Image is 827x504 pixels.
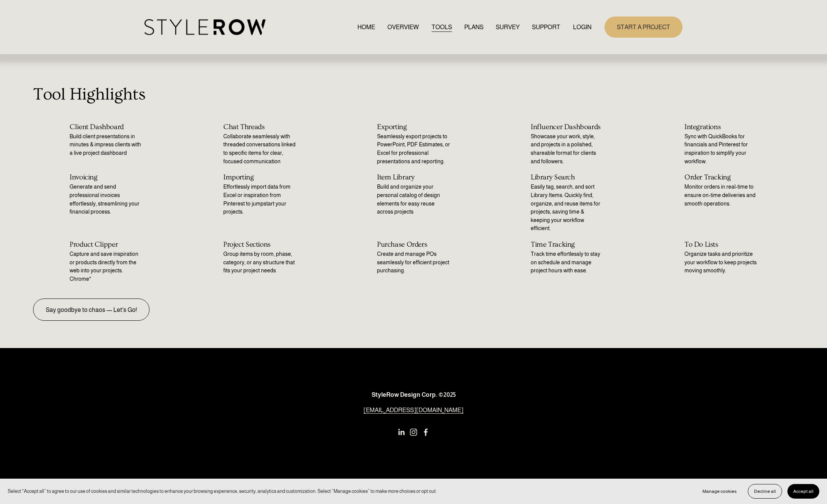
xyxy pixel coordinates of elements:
p: Organize tasks and prioritize your workflow to keep projects moving smoothly. [684,250,757,275]
span: Decline all [754,489,776,494]
a: LOGIN [573,22,591,32]
h2: Library Search [531,173,604,181]
p: Tool Highlights [33,81,794,107]
a: Facebook [422,428,430,436]
p: Build and organize your personal catalog of design elements for easy reuse across projects [377,183,450,216]
h2: Item Library [377,173,450,181]
button: Manage cookies [697,484,742,499]
a: PLANS [464,22,483,32]
button: Accept all [787,484,819,499]
button: Decline all [748,484,782,499]
p: Capture and save inspiration or products directly from the web into your projects. Chrome* [70,250,143,283]
h2: Client Dashboard [70,123,143,131]
span: SUPPORT [532,23,560,32]
h2: Product Clipper [70,240,143,249]
h2: Integrations [684,123,757,131]
p: Build client presentations in minutes & impress clients with a live project dashboard [70,133,143,157]
a: TOOLS [432,22,452,32]
h2: Chat Threads [223,123,296,131]
p: Group items by room, phase, category, or any structure that fits your project needs [223,250,296,275]
h2: Invoicing [70,173,143,181]
p: Effortlessly import data from Excel or inspiration from Pinterest to jumpstart your projects. [223,183,296,216]
h2: Importing [223,173,296,181]
a: OVERVIEW [387,22,419,32]
p: Create and manage POs seamlessly for efficient project purchasing. [377,250,450,275]
h2: Influencer Dashboards [531,123,604,131]
a: [EMAIL_ADDRESS][DOMAIN_NAME] [364,406,463,415]
p: Track time effortlessly to stay on schedule and manage project hours with ease. [531,250,604,275]
p: Monitor orders in real-time to ensure on-time deliveries and smooth operations. [684,183,757,208]
h2: Project Sections [223,240,296,249]
p: Showcase your work, style, and projects in a polished, shareable format for clients and followers. [531,133,604,166]
a: folder dropdown [532,22,560,32]
strong: StyleRow Design Corp. ©2025 [372,391,456,398]
h2: Purchase Orders [377,240,450,249]
a: HOME [357,22,375,32]
a: Instagram [410,428,417,436]
img: StyleRow [144,19,266,35]
p: Easily tag, search, and sort Library Items. Quickly find, organize, and reuse items for projects,... [531,183,604,233]
a: START A PROJECT [604,17,683,38]
a: SURVEY [496,22,520,32]
h2: Exporting [377,123,450,131]
span: Manage cookies [702,489,737,494]
p: Generate and send professional invoices effortlessly, streamlining your financial process. [70,183,143,216]
p: Seamlessly export projects to PowerPoint, PDF Estimates, or Excel for professional presentations ... [377,133,450,166]
h2: Time Tracking [531,240,604,249]
h2: To Do Lists [684,240,757,249]
a: LinkedIn [397,428,405,436]
p: Sync with QuickBooks for financials and Pinterest for inspiration to simplify your workflow. [684,133,757,166]
p: Collaborate seamlessly with threaded conversations linked to specific items for clear, focused co... [223,133,296,166]
p: Select “Accept all” to agree to our use of cookies and similar technologies to enhance your brows... [8,487,437,495]
span: Accept all [793,489,814,494]
h2: Order Tracking [684,173,757,181]
a: Say goodbye to chaos — Let's Go! [33,298,149,320]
